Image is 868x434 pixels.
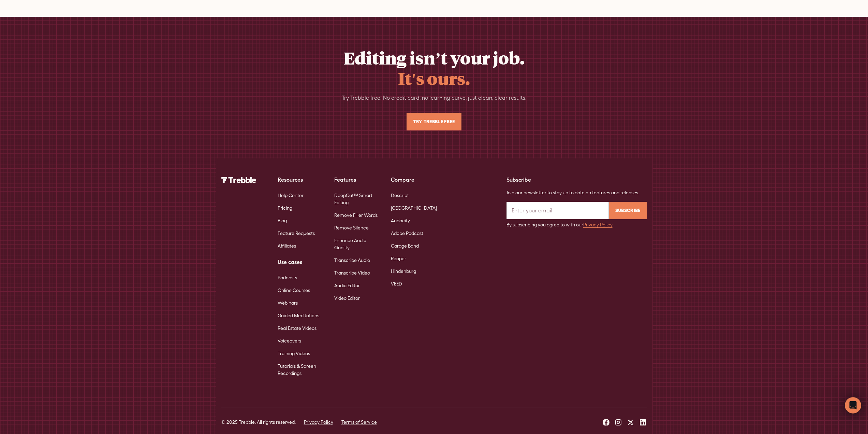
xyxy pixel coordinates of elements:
[334,292,360,305] a: Video Editor
[221,419,296,426] div: © 2025 Trebble. All rights reserved.
[278,297,298,309] a: Webinars
[583,222,613,227] a: Privacy Policy
[506,202,647,228] form: Email Form
[391,252,406,265] a: Reaper
[506,176,647,184] div: Subscribe
[278,347,310,360] a: Training Videos
[334,267,370,279] a: Transcribe Video
[391,278,402,290] a: VEED
[334,222,369,234] a: Remove Silence
[278,322,317,335] a: Real Estate Videos
[278,309,319,322] a: Guided Meditations
[391,189,409,202] a: Descript
[391,214,410,227] a: Audacity
[334,254,370,267] a: Transcribe Audio
[334,209,378,222] a: Remove Filler Words
[278,360,323,380] a: Tutorials & Screen Recordings
[343,47,525,88] h2: Editing isn’t your job.
[278,189,304,202] a: Help Center
[221,177,256,183] img: Trebble Logo - AI Podcast Editor
[506,221,647,228] div: By subscribing you agree to with our
[334,189,380,209] a: DeepCut™ Smart Editing
[391,176,437,184] div: Compare
[398,67,470,89] span: It's ours.
[391,202,437,214] a: [GEOGRAPHIC_DATA]
[334,279,360,292] a: Audio Editor
[278,227,315,240] a: Feature Requests
[342,94,527,102] div: Try Trebble free. No credit card, no learning curve, just clean, clear results.
[407,113,461,130] a: Try Trebble Free
[341,419,377,426] a: Terms of Service
[278,284,310,297] a: Online Courses
[278,335,301,347] a: Voiceovers
[506,202,609,219] input: Enter your email
[278,258,323,266] div: Use cases
[506,189,647,196] div: Join our newsletter to stay up to date on features and releases.
[278,202,292,214] a: Pricing
[304,419,333,426] a: Privacy Policy
[845,397,861,414] iframe: Intercom live chat
[391,227,423,240] a: Adobe Podcast
[278,271,297,284] a: Podcasts
[334,234,380,254] a: Enhance Audio Quality
[391,240,419,252] a: Garage Band
[278,176,323,184] div: Resources
[391,265,416,278] a: Hindenburg
[278,240,296,252] a: Affiliates
[278,214,287,227] a: Blog
[334,176,380,184] div: Features
[609,202,647,219] input: Subscribe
